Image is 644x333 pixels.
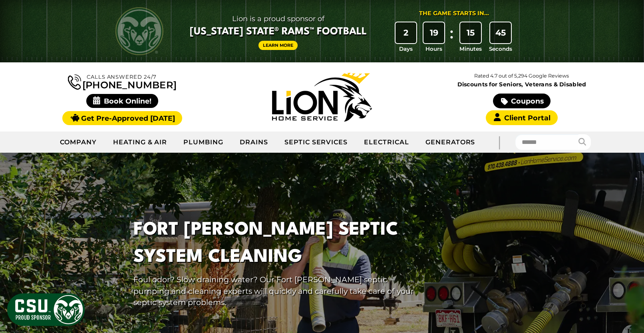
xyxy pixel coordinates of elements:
p: Rated 4.7 out of 5,294 Google Reviews [422,72,622,80]
a: Coupons [493,94,551,108]
p: Foul odor? Slow draining water? Our Fort [PERSON_NAME] septic pumping and cleaning experts will q... [133,274,424,308]
div: 15 [460,22,481,43]
a: Electrical [356,132,417,152]
div: 2 [396,22,416,43]
span: Minutes [459,45,482,53]
div: | [483,132,515,153]
div: The Game Starts in... [419,9,489,18]
a: [PHONE_NUMBER] [68,73,177,90]
a: Client Portal [486,110,558,125]
span: Hours [425,45,442,53]
a: Generators [417,132,483,152]
span: Seconds [489,45,512,53]
div: : [448,22,456,53]
a: Septic Services [276,132,356,152]
a: Plumbing [175,132,232,152]
div: 19 [423,22,444,43]
span: Days [399,45,413,53]
span: Discounts for Seniors, Veterans & Disabled [423,82,620,87]
a: Heating & Air [105,132,175,152]
a: Learn More [258,41,298,50]
img: Lion Home Service [272,73,372,122]
a: Get Pre-Approved [DATE] [62,111,182,125]
h1: Fort [PERSON_NAME] Septic System Cleaning [133,217,424,270]
span: Book Online! [86,94,159,108]
span: Lion is a proud sponsor of [190,12,367,25]
div: 45 [490,22,511,43]
img: CSU Rams logo [115,7,163,55]
a: Company [52,132,105,152]
img: CSU Sponsor Badge [6,292,86,327]
span: [US_STATE] State® Rams™ Football [190,25,367,39]
a: Drains [232,132,276,152]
